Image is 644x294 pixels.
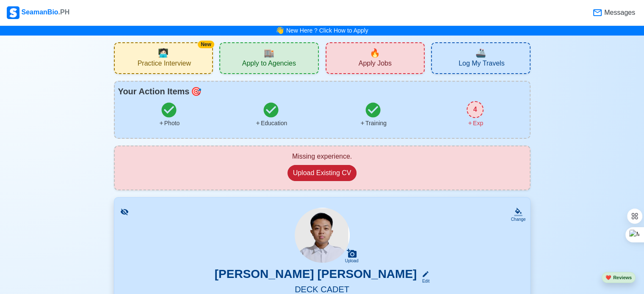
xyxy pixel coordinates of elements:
div: 4 [467,101,484,118]
span: Log My Travels [459,59,504,70]
div: Edit [418,278,429,284]
span: heart [605,275,611,280]
span: Messages [603,8,635,18]
span: interview [158,47,169,59]
span: .PH [58,8,70,16]
img: Logo [7,6,19,19]
div: New [198,41,214,48]
div: Training [359,119,387,128]
span: Apply to Agencies [242,59,296,70]
h3: [PERSON_NAME] [PERSON_NAME] [215,267,417,284]
button: Upload Existing CV [287,165,357,181]
div: Missing experience. [122,151,523,162]
span: travel [475,47,486,59]
div: Upload [345,258,359,264]
div: SeamanBio [7,6,69,19]
span: new [370,47,380,59]
span: Practice Interview [138,59,191,70]
div: Photo [158,119,180,128]
div: Your Action Items [118,85,526,98]
div: Exp [467,119,483,128]
a: New Here ? Click How to Apply [286,27,368,34]
div: Change [511,216,525,223]
span: todo [191,85,202,98]
div: Education [255,119,287,128]
span: agencies [264,47,274,59]
span: Apply Jobs [359,59,392,70]
span: bell [274,24,286,37]
button: heartReviews [602,272,636,283]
